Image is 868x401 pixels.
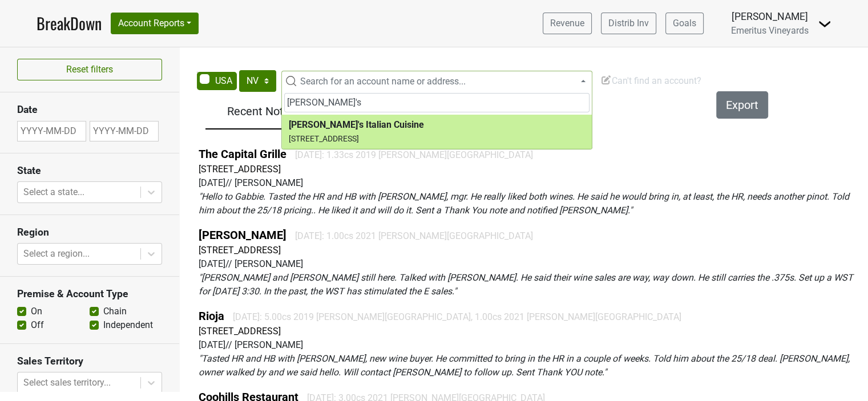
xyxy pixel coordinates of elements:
[199,326,281,337] a: [STREET_ADDRESS]
[199,228,286,242] a: [PERSON_NAME]
[17,165,162,177] h3: State
[199,353,850,378] em: " Tasted HR and HB with [PERSON_NAME], new wine buyer. He committed to bring in the HR in a coupl...
[111,13,199,34] button: Account Reports
[731,25,809,36] span: Emeritus Vineyards
[17,226,162,238] h3: Region
[300,76,466,87] span: Search for an account name or address...
[90,121,159,141] input: YYYY-MM-DD
[199,257,863,271] div: [DATE] // [PERSON_NAME]
[199,147,286,161] a: The Capital Grille
[211,104,312,118] h5: Recent Notes
[601,13,656,34] a: Distrib Inv
[17,121,86,141] input: YYYY-MM-DD
[818,17,831,31] img: Dropdown Menu
[731,9,809,24] div: [PERSON_NAME]
[37,11,102,35] a: BreakDown
[199,176,863,190] div: [DATE] // [PERSON_NAME]
[17,288,162,300] h3: Premise & Account Type
[665,13,704,34] a: Goals
[295,230,533,241] span: [DATE]: 1.00cs 2021 [PERSON_NAME][GEOGRAPHIC_DATA]
[103,305,127,318] label: Chain
[716,91,768,119] button: Export
[199,338,863,352] div: [DATE] // [PERSON_NAME]
[199,309,224,323] a: Rioja
[199,272,853,297] em: " [PERSON_NAME] and [PERSON_NAME] still here. Talked with [PERSON_NAME]. He said their wine sales...
[17,355,162,367] h3: Sales Territory
[199,191,849,216] em: " Hello to Gabbie. Tasted the HR and HB with [PERSON_NAME], mgr. He really liked both wines. He s...
[543,13,592,34] a: Revenue
[600,75,701,86] span: Can't find an account?
[199,245,281,256] a: [STREET_ADDRESS]
[103,318,153,332] label: Independent
[199,164,281,175] a: [STREET_ADDRESS]
[295,149,533,160] span: [DATE]: 1.33cs 2019 [PERSON_NAME][GEOGRAPHIC_DATA]
[600,74,612,86] img: Edit
[17,59,162,80] button: Reset filters
[289,119,424,130] b: [PERSON_NAME]'s Italian Cuisine
[31,305,42,318] label: On
[233,311,681,322] span: [DATE]: 5.00cs 2019 [PERSON_NAME][GEOGRAPHIC_DATA], 1.00cs 2021 [PERSON_NAME][GEOGRAPHIC_DATA]
[17,104,162,116] h3: Date
[31,318,44,332] label: Off
[289,134,359,143] small: [STREET_ADDRESS]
